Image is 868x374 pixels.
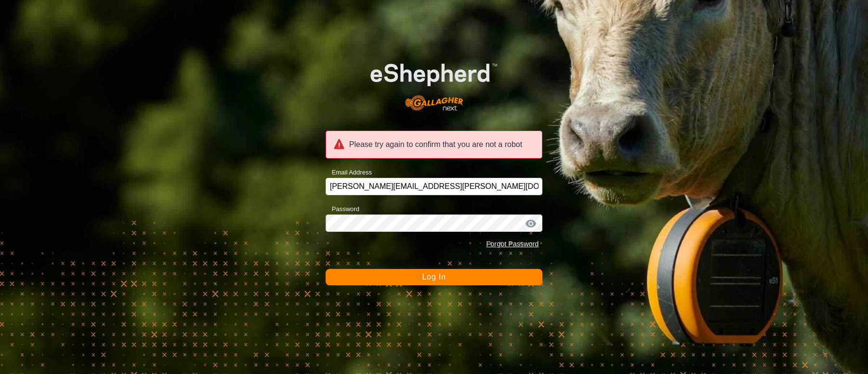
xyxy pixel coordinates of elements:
a: Forgot Password [486,240,539,248]
img: E-shepherd Logo [347,45,521,120]
input: Email Address [326,178,543,195]
span: Log In [422,273,446,281]
label: Password [326,204,359,214]
div: Please try again to confirm that you are not a robot [326,131,543,159]
button: Log In [326,269,543,285]
label: Email Address [326,168,372,177]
